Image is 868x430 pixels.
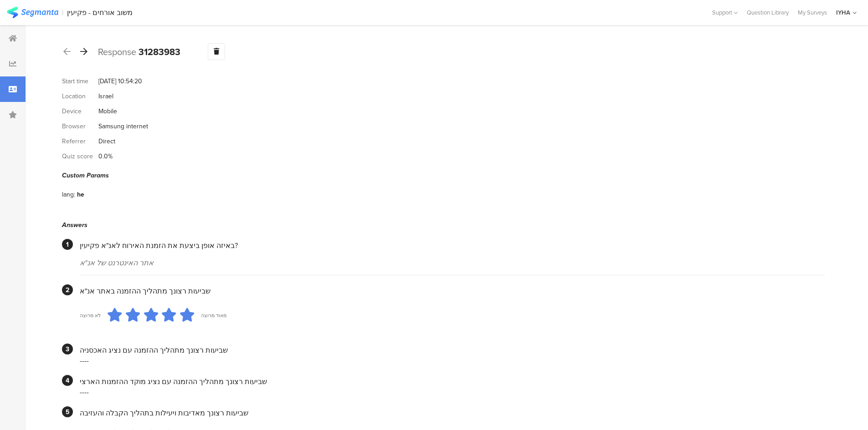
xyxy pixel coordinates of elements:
div: Answers [62,220,825,230]
b: 31283983 [139,45,180,59]
div: Support [712,5,738,20]
div: | [62,7,63,18]
span: Response [98,45,136,59]
div: IYHA [836,8,850,17]
div: שביעות רצונך מתהליך ההזמנה עם נציג מוקד ההזמנות הארצי [80,376,825,387]
div: Quiz score [62,152,98,161]
div: 1 [62,239,73,250]
a: My Surveys [793,8,832,17]
div: Mobile [98,106,117,116]
div: Samsung internet [98,121,148,131]
div: 5 [62,406,73,417]
div: באיזה אופן ביצעת את הזמנת האירוח לאנ"א פקיעין? [80,240,825,251]
div: לא מרוצה [80,312,101,319]
div: Referrer [62,137,98,146]
div: Custom Params [62,171,825,180]
img: segmanta logo [7,7,58,18]
div: 3 [62,344,73,354]
div: Start time [62,76,98,86]
div: Device [62,106,98,116]
a: Question Library [742,8,793,17]
div: [DATE] 10:54:20 [98,76,142,86]
div: משוב אורחים - פקיעין [67,8,133,17]
div: Israel [98,91,113,101]
div: ---- [80,387,825,397]
div: lang: [62,190,77,199]
div: שביעות רצונך מאדיבות ויעילות בתהליך הקבלה והעזיבה [80,408,825,418]
div: he [77,190,84,199]
div: 0.0% [98,152,113,161]
div: שביעות רצונך מתהליך ההזמנה באתר אנ"א [80,286,825,296]
div: Location [62,91,98,101]
div: 4 [62,375,73,386]
div: Direct [98,137,115,146]
div: Browser [62,121,98,131]
div: 2 [62,284,73,295]
div: ---- [80,355,825,366]
div: מאוד מרוצה [201,312,226,319]
div: אתר האינטרנט של אנ"א [80,258,825,268]
div: שביעות רצונך מתהליך ההזמנה עם נציג האכסניה [80,345,825,355]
